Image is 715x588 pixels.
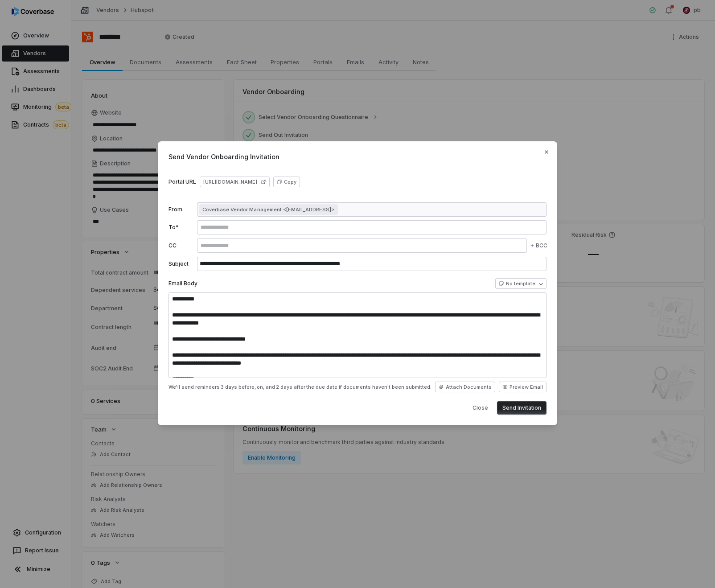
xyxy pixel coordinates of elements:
[168,206,193,213] label: From
[168,280,197,287] label: Email Body
[168,178,196,185] label: Portal URL
[497,401,547,415] button: Send Invitation
[221,384,256,390] span: 3 days before,
[168,384,220,391] span: We'll send reminders
[202,206,334,213] span: Coverbase Vendor Management <[EMAIL_ADDRESS]>
[435,382,495,392] button: Attach Documents
[499,382,547,392] button: Preview Email
[446,384,492,391] span: Attach Documents
[467,401,493,415] button: Close
[528,235,549,256] button: BCC
[306,384,431,391] span: the due date if documents haven't been submitted.
[168,242,193,249] label: CC
[200,177,270,187] a: [URL][DOMAIN_NAME]
[273,177,300,187] button: Copy
[257,384,275,390] span: on, and
[168,260,193,267] label: Subject
[276,384,305,390] span: 2 days after
[168,152,547,161] span: Send Vendor Onboarding Invitation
